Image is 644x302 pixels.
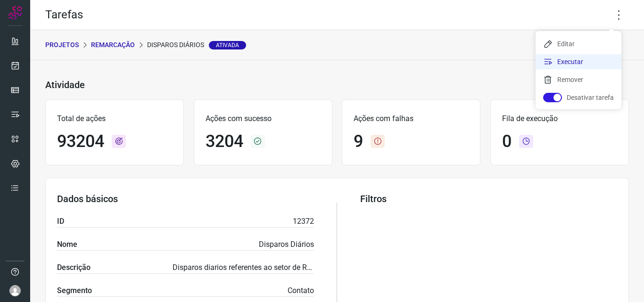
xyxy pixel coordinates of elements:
[57,131,104,152] h1: 93204
[502,131,512,152] h1: 0
[354,131,363,152] h1: 9
[536,36,621,51] li: Editar
[8,6,22,20] img: Logo
[536,90,621,105] li: Desativar tarefa
[536,54,621,69] li: Executar
[45,79,85,90] h3: Atividade
[57,193,314,204] h3: Dados básicos
[173,262,314,273] p: Disparos diarios referentes ao setor de Remacação
[206,131,243,152] h1: 3204
[45,8,83,22] h2: Tarefas
[57,239,77,250] label: Nome
[206,113,321,124] p: Ações com sucesso
[147,40,246,50] p: Disparos Diários
[9,285,21,296] img: avatar-user-boy.jpg
[288,285,314,296] p: Contato
[57,113,172,124] p: Total de ações
[259,239,314,250] p: Disparos Diários
[57,216,64,227] label: ID
[354,113,469,124] p: Ações com falhas
[536,72,621,87] li: Remover
[293,216,314,227] p: 12372
[360,193,617,204] h3: Filtros
[45,40,79,50] p: PROJETOS
[57,285,92,296] label: Segmento
[209,41,246,49] span: Ativada
[91,40,135,50] p: Remarcação
[57,262,91,273] label: Descrição
[502,113,617,124] p: Fila de execução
